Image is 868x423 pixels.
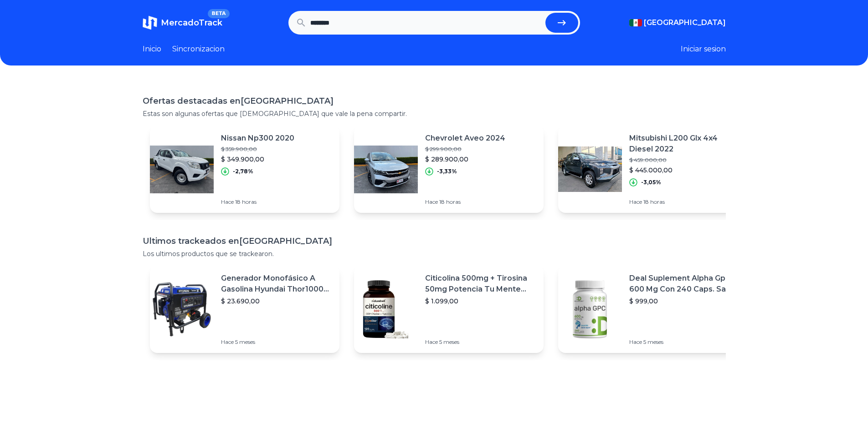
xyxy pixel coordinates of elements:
img: Featured image [150,137,214,201]
a: Featured imageGenerador Monofásico A Gasolina Hyundai Thor10000 P 11.5 Kw$ 23.690,00Hace 5 meses [150,266,339,353]
p: Deal Suplement Alpha Gpc 600 Mg Con 240 Caps. Salud Cerebral Sabor S/n [629,273,740,295]
p: Hace 18 horas [425,198,505,206]
p: Los ultimos productos que se trackearon. [143,249,726,258]
p: Hace 18 horas [629,198,740,206]
p: Hace 5 meses [425,338,536,346]
p: $ 459.000,00 [629,156,740,164]
p: -3,05% [641,179,661,186]
span: [GEOGRAPHIC_DATA] [644,17,726,28]
p: $ 299.900,00 [425,146,505,153]
p: $ 289.900,00 [425,155,505,164]
a: Featured imageCiticolina 500mg + Tirosina 50mg Potencia Tu Mente (120caps) Sabor Sin Sabor$ 1.099... [354,266,544,353]
p: $ 1.099,00 [425,297,536,306]
button: [GEOGRAPHIC_DATA] [629,17,726,28]
p: Hace 18 horas [221,198,294,206]
button: Iniciar sesion [681,44,726,55]
a: Featured imageDeal Suplement Alpha Gpc 600 Mg Con 240 Caps. Salud Cerebral Sabor S/n$ 999,00Hace ... [558,266,748,353]
h1: Ultimos trackeados en [GEOGRAPHIC_DATA] [143,235,726,247]
p: Mitsubishi L200 Glx 4x4 Diesel 2022 [629,133,740,155]
p: Chevrolet Aveo 2024 [425,133,505,144]
p: $ 349.900,00 [221,155,294,164]
p: Estas son algunas ofertas que [DEMOGRAPHIC_DATA] que vale la pena compartir. [143,109,726,118]
p: Citicolina 500mg + Tirosina 50mg Potencia Tu Mente (120caps) Sabor Sin Sabor [425,273,536,295]
p: $ 999,00 [629,297,740,306]
img: Featured image [354,277,418,341]
span: MercadoTrack [161,18,222,28]
img: Featured image [150,277,214,341]
p: Hace 5 meses [221,338,332,346]
p: $ 359.900,00 [221,146,294,153]
img: Featured image [558,137,622,201]
a: Featured imageChevrolet Aveo 2024$ 299.900,00$ 289.900,00-3,33%Hace 18 horas [354,126,544,213]
p: -2,78% [233,168,253,175]
a: Sincronizacion [172,44,225,55]
p: -3,33% [437,168,457,175]
p: $ 23.690,00 [221,297,332,306]
img: Mexico [629,19,642,26]
p: Generador Monofásico A Gasolina Hyundai Thor10000 P 11.5 Kw [221,273,332,295]
p: Hace 5 meses [629,338,740,346]
img: MercadoTrack [143,15,157,30]
a: Inicio [143,44,161,55]
p: Nissan Np300 2020 [221,133,294,144]
h1: Ofertas destacadas en [GEOGRAPHIC_DATA] [143,95,726,107]
span: BETA [208,9,229,18]
img: Featured image [558,277,622,341]
img: Featured image [354,137,418,201]
a: MercadoTrackBETA [143,15,222,30]
p: $ 445.000,00 [629,166,740,175]
a: Featured imageNissan Np300 2020$ 359.900,00$ 349.900,00-2,78%Hace 18 horas [150,126,339,213]
a: Featured imageMitsubishi L200 Glx 4x4 Diesel 2022$ 459.000,00$ 445.000,00-3,05%Hace 18 horas [558,126,748,213]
